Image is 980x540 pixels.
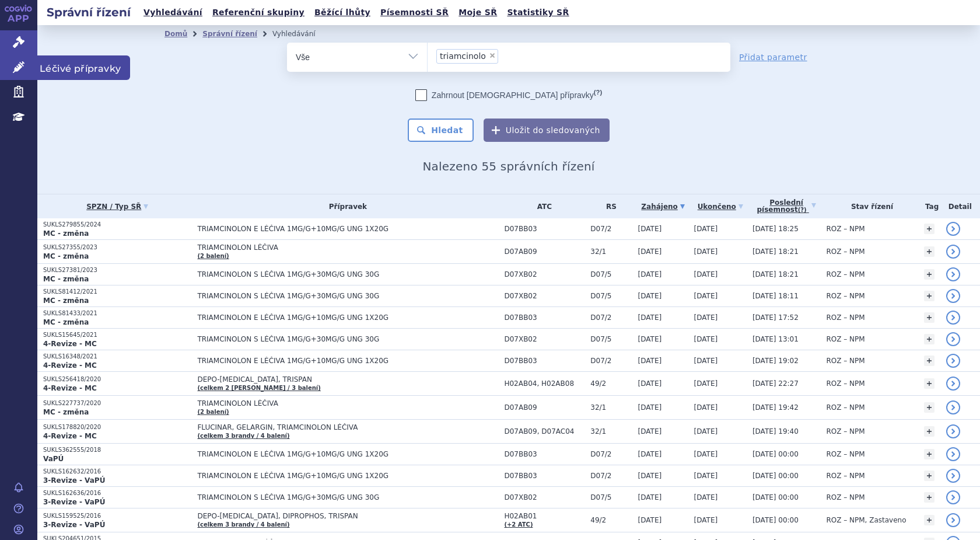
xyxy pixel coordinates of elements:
[946,311,960,325] a: detail
[694,427,718,436] span: [DATE]
[752,335,799,343] span: [DATE] 13:01
[43,361,97,370] strong: 4-Revize - MC
[590,292,632,300] span: D07/5
[164,30,187,38] a: Domů
[590,270,632,278] span: D07/5
[594,89,602,96] abbr: (?)
[946,267,960,281] a: detail
[43,229,89,238] strong: MC - změna
[584,194,632,218] th: RS
[43,512,191,520] p: SUKLS159525/2016
[440,52,486,60] span: triamcinolo
[638,357,662,365] span: [DATE]
[946,354,960,368] a: detail
[43,468,191,476] p: SUKLS162632/2016
[377,5,452,20] a: Písemnosti SŘ
[504,313,584,322] span: D07BB03
[924,312,935,323] a: +
[638,403,662,412] span: [DATE]
[590,379,632,388] span: 49/2
[504,379,584,388] span: H02AB04, H02AB08
[752,450,799,458] span: [DATE] 00:00
[43,384,97,392] strong: 4-Revize - MC
[197,313,489,322] span: TRIAMCINOLON E LÉČIVA 1MG/G+10MG/G UNG 1X20G
[504,225,584,233] span: D07BB03
[694,403,718,412] span: [DATE]
[37,55,130,80] span: Léčivé přípravky
[946,400,960,414] a: detail
[504,270,584,278] span: D07XB02
[197,270,489,278] span: TRIAMCINOLON S LÉČIVA 1MG/G+30MG/G UNG 30G
[43,432,97,440] strong: 4-Revize - MC
[752,225,799,233] span: [DATE] 18:25
[504,472,584,480] span: D07BB03
[43,521,105,529] strong: 3-Revize - VaPÚ
[197,292,489,300] span: TRIAMCINOLON S LÉČIVA 1MG/G+30MG/G UNG 30G
[140,5,206,20] a: Vyhledávání
[924,426,935,437] a: +
[197,472,489,480] span: TRIAMCINOLON E LÉČIVA 1MG/G+10MG/G UNG 1X20G
[590,450,632,458] span: D07/2
[43,476,105,485] strong: 3-Revize - VaPÚ
[197,357,489,365] span: TRIAMCINOLON E LÉČIVA 1MG/G+10MG/G UNG 1X20G
[826,248,864,256] span: ROZ – NPM
[197,433,289,439] a: (celkem 3 brandy / 4 balení)
[590,427,632,436] span: 32/1
[590,335,632,343] span: D07/5
[209,5,308,20] a: Referenční skupiny
[43,252,89,260] strong: MC - změna
[638,225,662,233] span: [DATE]
[638,450,662,458] span: [DATE]
[826,493,864,501] span: ROZ – NPM
[43,455,64,463] strong: VaPÚ
[752,357,799,365] span: [DATE] 19:02
[924,515,935,525] a: +
[826,450,864,458] span: ROZ – NPM
[826,270,864,278] span: ROZ – NPM
[826,313,864,322] span: ROZ – NPM
[638,313,662,322] span: [DATE]
[408,119,474,142] button: Hledat
[694,198,747,215] a: Ukončeno
[946,424,960,438] a: detail
[43,198,191,215] a: SPZN / Typ SŘ
[924,356,935,366] a: +
[43,266,191,274] p: SUKLS27381/2023
[946,513,960,527] a: detail
[694,313,718,322] span: [DATE]
[752,427,799,436] span: [DATE] 19:40
[197,225,489,233] span: TRIAMCINOLON E LÉČIVA 1MG/G+10MG/G UNG 1X20G
[946,447,960,461] a: detail
[924,449,935,459] a: +
[739,51,807,63] a: Přidat parametr
[504,403,584,412] span: D07AB09
[946,332,960,346] a: detail
[752,472,799,480] span: [DATE] 00:00
[197,450,489,458] span: TRIAMCINOLON E LÉČIVA 1MG/G+10MG/G UNG 1X20G
[946,377,960,391] a: detail
[590,516,632,524] span: 49/2
[484,119,610,142] button: Uložit do sledovaných
[197,399,489,407] span: TRIAMCINOLON LÉČIVA
[924,334,935,344] a: +
[43,408,89,416] strong: MC - změna
[43,498,105,506] strong: 3-Revize - VaPÚ
[502,48,508,63] input: triamcinolo
[415,89,602,101] label: Zahrnout [DEMOGRAPHIC_DATA] přípravky
[694,225,718,233] span: [DATE]
[503,5,572,20] a: Statistiky SŘ
[197,375,489,384] span: DEPO-[MEDICAL_DATA], TRISPAN
[191,194,498,218] th: Přípravek
[826,403,864,412] span: ROZ – NPM
[197,335,489,343] span: TRIAMCINOLON S LÉČIVA 1MG/G+30MG/G UNG 30G
[43,353,191,361] p: SUKLS16348/2021
[694,450,718,458] span: [DATE]
[694,357,718,365] span: [DATE]
[924,291,935,301] a: +
[752,403,799,412] span: [DATE] 19:42
[946,490,960,504] a: detail
[638,427,662,436] span: [DATE]
[197,493,489,501] span: TRIAMCINOLON S LÉČIVA 1MG/G+30MG/G UNG 30G
[590,248,632,256] span: 32/1
[504,427,584,436] span: D07AB09, D07AC04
